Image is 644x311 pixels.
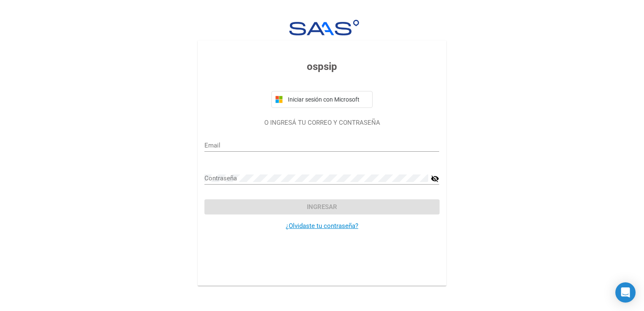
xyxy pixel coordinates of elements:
[286,96,369,103] span: Iniciar sesión con Microsoft
[271,91,373,108] button: Iniciar sesión con Microsoft
[615,282,636,303] div: Open Intercom Messenger
[204,59,439,74] h3: ospsip
[204,199,439,214] button: Ingresar
[204,118,439,128] p: O INGRESÁ TU CORREO Y CONTRASEÑA
[431,174,439,184] mat-icon: visibility_off
[307,203,337,211] span: Ingresar
[286,222,358,230] a: ¿Olvidaste tu contraseña?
